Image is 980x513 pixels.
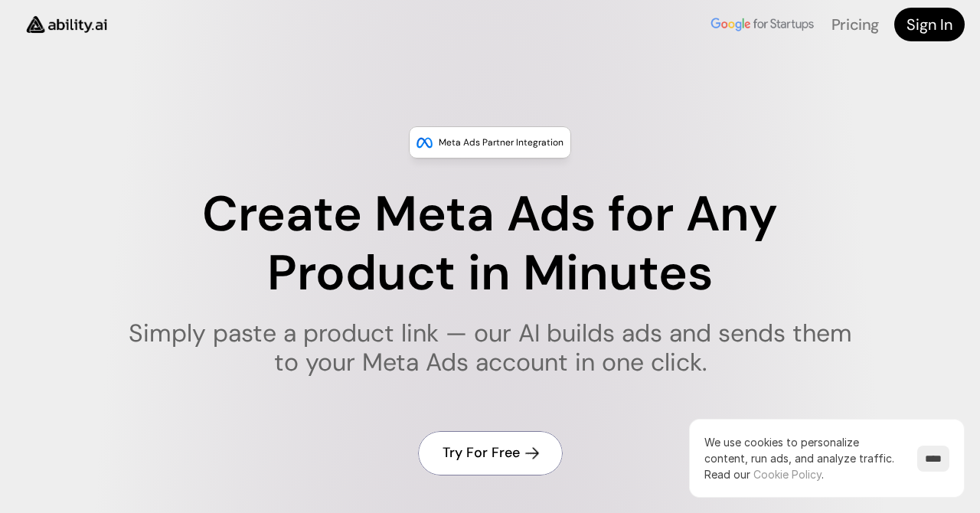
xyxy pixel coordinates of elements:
p: Meta Ads Partner Integration [439,135,563,150]
a: Pricing [831,15,879,34]
h1: Create Meta Ads for Any Product in Minutes [119,185,862,303]
p: We use cookies to personalize content, run ads, and analyze traffic. [704,434,902,482]
h1: Simply paste a product link — our AI builds ads and sends them to your Meta Ads account in one cl... [119,319,862,377]
h4: Sign In [906,14,952,35]
a: Cookie Policy [753,468,822,481]
a: Sign In [894,8,965,41]
h4: Try For Free [443,443,520,462]
a: Try For Free [418,431,563,475]
span: Read our . [704,468,824,481]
